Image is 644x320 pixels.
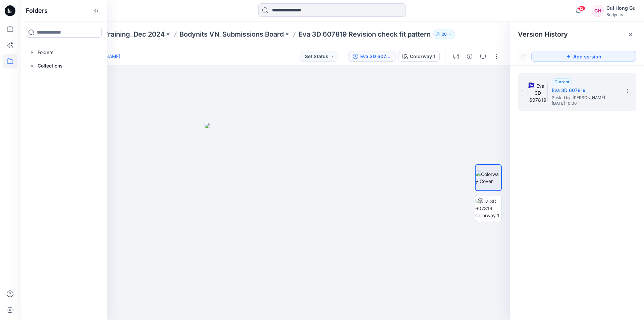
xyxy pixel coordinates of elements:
[360,53,391,60] div: Eva 3D 607819
[522,89,525,95] span: 1.
[552,86,619,94] h5: Eva 3D 607819
[464,51,475,62] button: Details
[433,30,455,39] button: 20
[475,198,501,219] img: Eva 3D 607819 Colorway 1
[628,32,633,37] button: Close
[398,51,440,62] button: Colorway 1
[518,51,529,62] button: Show Hidden Versions
[67,30,165,39] a: VN On-site Training_Dec 2024
[578,6,585,11] span: 12
[442,31,447,38] p: 20
[606,4,636,12] div: Cui Hong Gu
[552,94,619,101] span: Posted by: Jenny Ha
[518,30,568,38] span: Version History
[554,79,569,84] span: Current
[299,30,431,39] p: Eva 3D 607819 Revision check fit pattern
[592,5,604,17] div: CH
[38,62,63,70] p: Collections
[606,12,636,17] div: Bodynits
[528,82,548,102] img: Eva 3D 607819
[476,171,501,185] img: Colorway Cover
[552,101,619,106] span: [DATE] 10:06
[410,53,435,60] div: Colorway 1
[348,51,395,62] button: Eva 3D 607819
[531,51,636,62] button: Add version
[179,30,284,39] a: Bodynits VN_Submissions Board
